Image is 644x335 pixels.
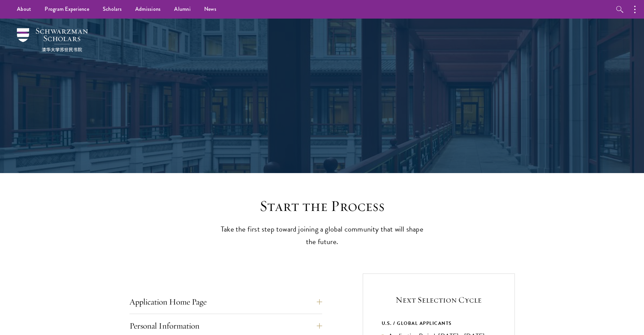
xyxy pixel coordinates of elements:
div: U.S. / GLOBAL APPLICANTS [382,319,496,328]
button: Personal Information [129,318,322,334]
button: Application Home Page [129,294,322,310]
p: Take the first step toward joining a global community that will shape the future. [217,223,427,248]
h2: Start the Process [217,197,427,216]
h5: Next Selection Cycle [382,294,496,306]
img: Schwarzman Scholars [17,28,88,52]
